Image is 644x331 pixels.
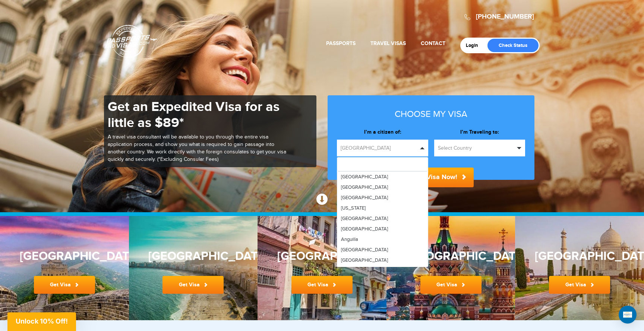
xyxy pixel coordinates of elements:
[466,42,483,48] a: Login
[406,250,496,263] h3: [GEOGRAPHIC_DATA]
[619,306,637,324] div: Open Intercom Messenger
[420,276,482,294] a: Get Visa
[341,174,388,180] span: [GEOGRAPHIC_DATA]
[487,39,539,52] a: Check Status
[341,226,388,232] span: [GEOGRAPHIC_DATA]
[337,128,428,136] label: I’m a citizen of:
[108,99,287,131] h1: Get an Expedited Visa for as little as $89*
[341,247,388,253] span: [GEOGRAPHIC_DATA]
[370,40,406,47] a: Travel Visas
[389,168,474,187] button: Order My Visa Now!
[162,276,224,294] a: Get Visa
[341,184,388,190] span: [GEOGRAPHIC_DATA]
[34,276,95,294] a: Get Visa
[341,205,366,211] span: [US_STATE]
[434,128,525,136] label: I’m Traveling to:
[104,25,157,58] a: Passports & [DOMAIN_NAME]
[341,195,388,201] span: [GEOGRAPHIC_DATA]
[291,276,353,294] a: Get Visa
[421,40,445,47] a: Contact
[16,317,68,325] span: Unlock 10% Off!
[476,13,534,21] a: [PHONE_NUMBER]
[535,250,624,263] h3: [GEOGRAPHIC_DATA]
[148,250,238,263] h3: [GEOGRAPHIC_DATA]
[108,134,287,163] p: A travel visa consultant will be available to you through the entire visa application process, an...
[326,40,356,47] a: Passports
[438,144,515,152] span: Select Country
[7,312,76,331] div: Unlock 10% Off!
[341,236,358,242] span: Anguilla
[337,109,525,119] h3: Choose my visa
[20,250,109,263] h3: [GEOGRAPHIC_DATA]
[341,216,388,222] span: [GEOGRAPHIC_DATA]
[549,276,610,294] a: Get Visa
[434,140,525,156] button: Select Country
[341,257,388,263] span: [GEOGRAPHIC_DATA]
[277,250,367,263] h3: [GEOGRAPHIC_DATA]
[341,144,418,152] span: [GEOGRAPHIC_DATA]
[337,140,428,156] button: [GEOGRAPHIC_DATA]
